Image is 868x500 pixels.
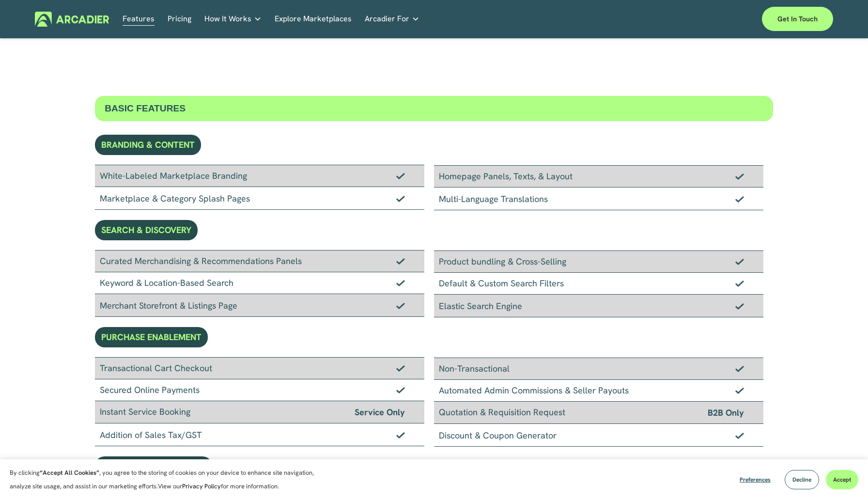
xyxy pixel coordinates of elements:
[434,380,763,402] div: Automated Admin Commissions & Seller Payouts
[204,12,251,26] span: How It Works
[275,12,352,27] a: Explore Marketplaces
[762,7,833,31] a: Get in touch
[396,387,405,393] img: Checkmark
[95,357,424,379] div: Transactional Cart Checkout
[396,195,405,202] img: Checkmark
[396,258,405,265] img: Checkmark
[168,12,191,27] a: Pricing
[434,424,763,447] div: Discount & Coupon Generator
[434,250,763,273] div: Product bundling & Cross-Selling
[95,96,773,121] div: BASIC FEATURES
[708,406,744,420] span: B2B Only
[735,258,744,265] img: Checkmark
[123,12,155,27] a: Features
[434,187,763,210] div: Multi-Language Translations
[95,250,424,272] div: Curated Merchandising & Recommendations Panels
[95,401,424,423] div: Instant Service Booking
[732,470,778,489] button: Preferences
[40,469,99,477] strong: “Accept All Cookies”
[735,196,744,203] img: Checkmark
[95,294,424,317] div: Merchant Storefront & Listings Page
[95,220,198,240] div: SEARCH & DISCOVERY
[735,432,744,439] img: Checkmark
[434,273,763,295] div: Default & Custom Search Filters
[434,402,763,424] div: Quotation & Requisition Request
[434,358,763,380] div: Non-Transactional
[826,470,858,489] button: Accept
[365,12,419,27] a: folder dropdown
[396,302,405,309] img: Checkmark
[735,365,744,372] img: Checkmark
[10,466,325,493] p: By clicking , you agree to the storing of cookies on your device to enhance site navigation, anal...
[182,482,221,490] a: Privacy Policy
[833,476,851,484] span: Accept
[365,12,409,26] span: Arcadier For
[735,173,744,180] img: Checkmark
[735,303,744,310] img: Checkmark
[204,12,262,27] a: folder dropdown
[434,295,763,317] div: Elastic Search Engine
[355,405,405,419] span: Service Only
[95,165,424,187] div: White-Labeled Marketplace Branding
[95,327,208,347] div: PURCHASE ENABLEMENT
[396,280,405,286] img: Checkmark
[35,12,109,27] img: Arcadier
[95,187,424,210] div: Marketplace & Category Splash Pages
[785,470,819,489] button: Decline
[434,165,763,187] div: Homepage Panels, Texts, & Layout
[396,365,405,372] img: Checkmark
[95,272,424,294] div: Keyword & Location-Based Search
[95,423,424,446] div: Addition of Sales Tax/GST
[740,476,771,484] span: Preferences
[95,135,201,155] div: BRANDING & CONTENT
[735,387,744,394] img: Checkmark
[792,476,811,484] span: Decline
[396,172,405,179] img: Checkmark
[396,432,405,438] img: Checkmark
[95,456,212,477] div: PURCHASE MANAGEMENT
[95,379,424,401] div: Secured Online Payments
[735,280,744,287] img: Checkmark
